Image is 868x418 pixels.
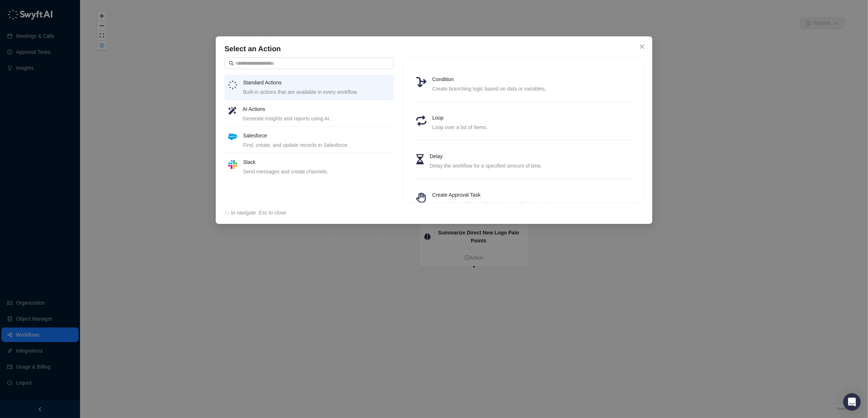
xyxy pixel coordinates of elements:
div: Open Intercom Messenger [843,393,861,411]
h4: Loop [432,114,630,122]
span: ↑↓ to navigate [224,210,256,216]
div: Loop over a list of items. [432,123,630,131]
span: search [229,61,234,66]
div: Pause the workflow until data is manually reviewed. [432,200,630,208]
img: logo-small-inverted-DW8HDUn_.png [228,80,237,89]
div: Find, create, and update records in Salesforce. [243,141,390,149]
img: slack-Cn3INd-T.png [228,160,237,169]
span: close [639,44,645,49]
img: salesforce-ChMvK6Xa.png [228,133,237,140]
button: Close [636,41,648,52]
h4: AI Actions [243,105,390,113]
div: Generate insights and reports using AI. [243,114,390,122]
h4: Condition [432,75,630,83]
div: Send messages and create channels. [243,168,390,176]
div: Create branching logic based on data or variables. [432,85,630,93]
h4: Salesforce [243,132,390,140]
h4: Standard Actions [243,79,390,87]
h4: Delay [430,152,630,160]
h4: Select an Action [224,44,644,54]
div: Delay the workflow for a specified amount of time. [430,162,630,170]
h4: Slack [243,158,390,166]
div: Built-in actions that are available in every workflow. [243,88,390,96]
span: Esc to close [259,210,286,216]
h4: Create Approval Task [432,191,630,199]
